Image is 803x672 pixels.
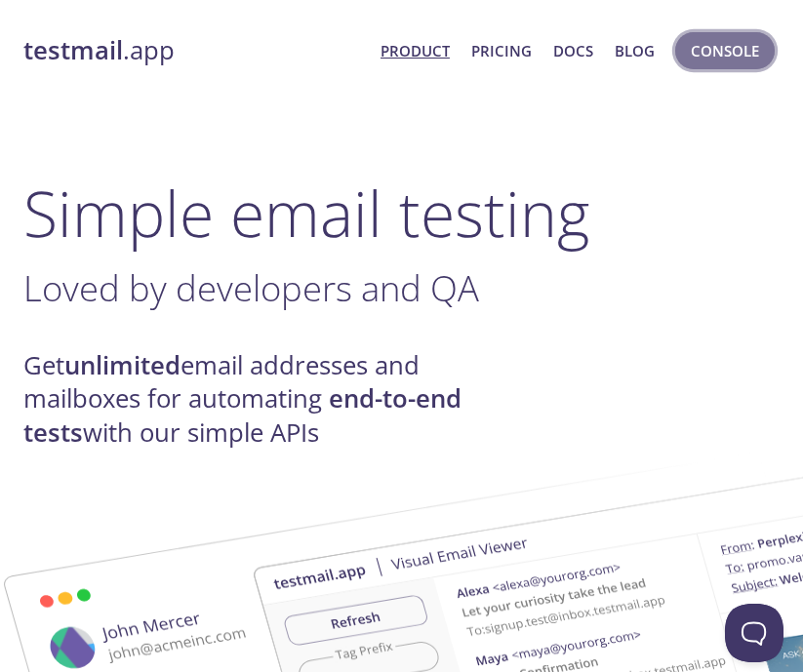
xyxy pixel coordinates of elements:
a: Pricing [471,38,532,63]
span: Loved by developers and QA [23,263,479,312]
button: Console [675,32,775,69]
a: testmail.app [23,34,365,67]
h1: Simple email testing [23,176,780,251]
strong: end-to-end tests [23,381,462,449]
a: Blog [615,38,655,63]
span: Console [691,38,759,63]
a: Product [381,38,450,63]
strong: unlimited [64,348,181,382]
h4: Get email addresses and mailboxes for automating with our simple APIs [23,349,492,450]
strong: testmail [23,33,123,67]
iframe: Help Scout Beacon - Open [725,604,783,662]
a: Docs [553,38,593,63]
